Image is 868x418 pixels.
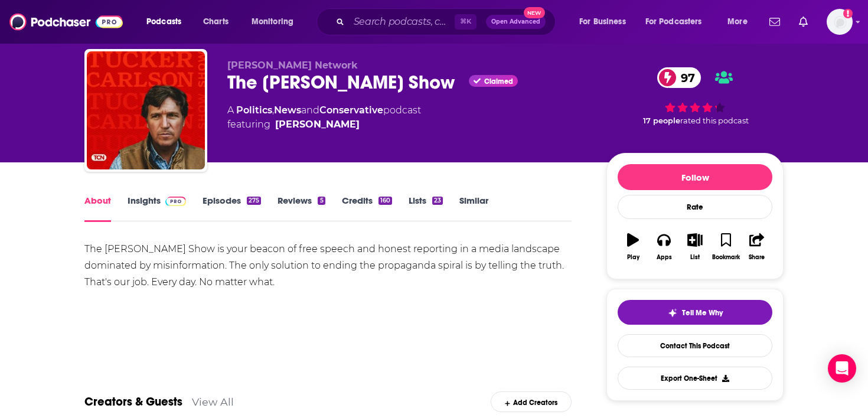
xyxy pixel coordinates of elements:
span: and [301,105,319,116]
div: 97 17 peoplerated this podcast [606,60,784,133]
div: Play [627,254,639,261]
span: More [727,14,748,30]
img: Podchaser - Follow, Share and Rate Podcasts [9,11,123,33]
img: The Tucker Carlson Show [87,51,205,169]
a: Show notifications dropdown [765,12,785,32]
span: Podcasts [146,14,181,30]
button: open menu [638,12,719,31]
button: open menu [719,12,762,31]
div: The [PERSON_NAME] Show is your beacon of free speech and honest reporting in a media landscape do... [84,241,572,290]
a: Reviews5 [278,195,325,222]
div: Add Creators [491,391,572,412]
span: [PERSON_NAME] Network [227,60,358,71]
a: Contact This Podcast [618,334,772,357]
span: featuring [227,117,421,132]
img: Podchaser Pro [165,197,186,206]
div: Apps [657,254,672,261]
a: Show notifications dropdown [794,12,812,32]
a: View All [192,396,234,408]
div: Bookmark [712,254,740,261]
div: Rate [618,195,772,219]
a: Conservative [319,105,383,116]
button: Apps [648,226,679,268]
button: open menu [243,12,309,31]
div: 5 [318,197,325,205]
button: open menu [571,12,641,31]
div: Share [749,254,765,261]
a: Charts [195,12,236,31]
span: rated this podcast [680,116,749,125]
span: , [272,105,274,116]
div: 23 [432,197,443,205]
div: 275 [247,197,261,205]
button: Play [618,226,648,268]
a: Politics [236,105,272,116]
span: Claimed [484,79,513,84]
div: Open Intercom Messenger [828,354,856,383]
span: Monitoring [252,14,293,30]
span: 97 [669,67,701,88]
span: For Podcasters [645,14,702,30]
a: News [274,105,301,116]
div: 160 [378,197,392,205]
span: ⌘ K [455,14,477,30]
input: Search podcasts, credits, & more... [349,12,455,31]
button: tell me why sparkleTell Me Why [618,300,772,325]
a: About [84,195,111,222]
button: Share [742,226,772,268]
button: Open AdvancedNew [486,15,546,29]
button: Follow [618,164,772,190]
span: Logged in as SolComms [827,9,853,35]
span: 17 people [643,116,680,125]
a: Tucker Carlson [275,117,360,132]
a: Similar [459,195,488,222]
span: For Business [579,14,626,30]
button: List [680,226,710,268]
div: List [690,254,700,261]
svg: Add a profile image [843,9,853,18]
img: tell me why sparkle [668,308,677,318]
span: New [524,7,545,18]
button: Bookmark [710,226,741,268]
div: A podcast [227,103,421,132]
a: 97 [657,67,701,88]
a: Creators & Guests [84,394,182,409]
span: Charts [203,14,229,30]
img: User Profile [827,9,853,35]
button: open menu [138,12,197,31]
span: Open Advanced [491,19,540,25]
button: Show profile menu [827,9,853,35]
a: InsightsPodchaser Pro [128,195,186,222]
div: Search podcasts, credits, & more... [328,8,567,35]
span: Tell Me Why [682,308,723,318]
button: Export One-Sheet [618,367,772,390]
a: Credits160 [342,195,392,222]
a: Lists23 [409,195,443,222]
a: Episodes275 [203,195,261,222]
